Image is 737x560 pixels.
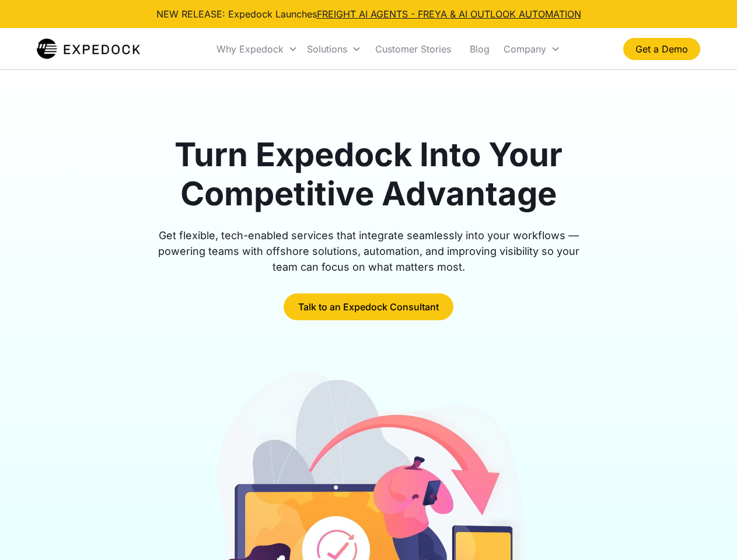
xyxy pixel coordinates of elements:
[37,37,140,61] a: home
[317,8,581,20] a: FREIGHT AI AGENTS - FREYA & AI OUTLOOK AUTOMATION
[307,43,347,55] div: Solutions
[212,29,302,69] div: Why Expedock
[156,7,581,21] div: NEW RELEASE: Expedock Launches
[145,135,593,213] h1: Turn Expedock Into Your Competitive Advantage
[37,37,140,61] img: Expedock Logo
[499,29,565,69] div: Company
[460,29,499,69] a: Blog
[623,38,700,60] a: Get a Demo
[216,43,284,55] div: Why Expedock
[284,293,453,320] a: Talk to an Expedock Consultant
[302,29,366,69] div: Solutions
[145,228,593,275] div: Get flexible, tech-enabled services that integrate seamlessly into your workflows — powering team...
[504,43,546,55] div: Company
[679,504,737,560] iframe: Chat Widget
[366,29,460,69] a: Customer Stories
